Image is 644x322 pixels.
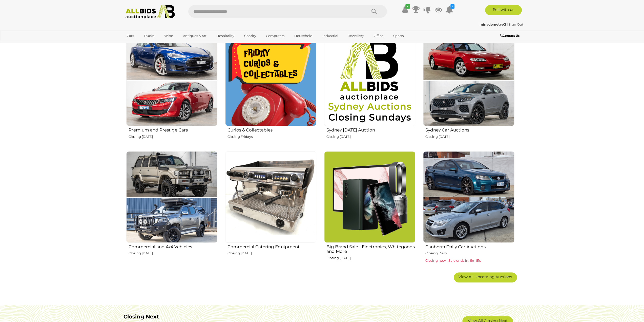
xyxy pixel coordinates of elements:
a: 2 [446,5,453,14]
p: Closing [DATE] [425,134,514,140]
h2: Sydney [DATE] Auction [326,126,415,132]
img: Allbids.com.au [123,5,178,19]
i: 2 [450,4,454,9]
p: Closing Fridays [227,134,316,140]
img: Sydney Car Auctions [423,35,514,126]
p: Closing [DATE] [326,134,415,140]
a: Household [291,32,316,40]
b: Closing Next [123,313,159,320]
i: ✔ [405,4,410,9]
a: Cars [123,32,137,40]
p: Closing [DATE] [227,250,316,256]
span: | [507,22,508,26]
a: Sell with us [485,5,522,15]
a: Antiques & Art [180,32,210,40]
h2: Big Brand Sale - Electronics, Whitegoods and More [326,243,415,254]
a: Commercial Catering Equipment Closing [DATE] [225,151,316,269]
a: Contact Us [500,33,521,39]
img: Commercial Catering Equipment [225,151,316,242]
h2: Canberra Daily Car Auctions [425,243,514,249]
img: Curios & Collectables [225,35,316,126]
a: Trucks [140,32,158,40]
a: Jewellery [345,32,367,40]
span: Closing now - Sale ends in: 6m 51s [425,258,481,262]
img: Canberra Daily Car Auctions [423,151,514,242]
a: ✔ [401,5,409,14]
img: Premium and Prestige Cars [126,35,217,126]
a: Sydney Car Auctions Closing [DATE] [423,34,514,147]
a: Premium and Prestige Cars Closing [DATE] [126,34,217,147]
h2: Sydney Car Auctions [425,126,514,132]
a: [GEOGRAPHIC_DATA] [123,40,166,48]
a: Computers [263,32,288,40]
a: minademetry [480,22,507,26]
h2: Commercial Catering Equipment [227,243,316,249]
a: Hospitality [213,32,238,40]
a: Sign Out [509,22,523,26]
button: Search [362,5,387,18]
p: Closing [DATE] [326,255,415,261]
p: Closing [DATE] [129,134,217,140]
img: Commercial and 4x4 Vehicles [126,151,217,242]
strong: minademetry [480,22,506,26]
h2: Commercial and 4x4 Vehicles [129,243,217,249]
a: Big Brand Sale - Electronics, Whitegoods and More Closing [DATE] [324,151,415,269]
a: Commercial and 4x4 Vehicles Closing [DATE] [126,151,217,269]
a: Canberra Daily Car Auctions Closing Daily Closing now - Sale ends in: 6m 51s [423,151,514,269]
p: Closing Daily [425,250,514,256]
a: Office [370,32,387,40]
b: Contact Us [500,34,519,37]
a: Industrial [319,32,342,40]
a: Sydney [DATE] Auction Closing [DATE] [324,34,415,147]
a: Wine [161,32,176,40]
a: Charity [241,32,259,40]
h2: Premium and Prestige Cars [129,126,217,132]
p: Closing [DATE] [129,250,217,256]
a: Curios & Collectables Closing Fridays [225,34,316,147]
h2: Curios & Collectables [227,126,316,132]
img: Sydney Sunday Auction [324,35,415,126]
a: Sports [390,32,407,40]
a: View All Upcoming Auctions [454,272,517,282]
img: Big Brand Sale - Electronics, Whitegoods and More [324,151,415,242]
span: View All Upcoming Auctions [459,274,512,279]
